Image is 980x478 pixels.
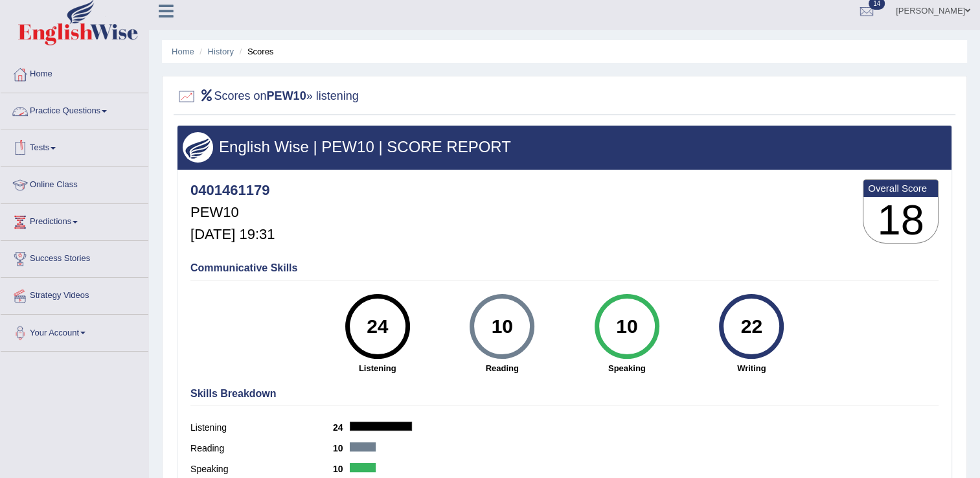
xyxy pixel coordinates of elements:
a: Practice Questions [1,93,148,126]
h4: 0401461179 [190,183,275,198]
label: Listening [190,421,333,435]
strong: Listening [322,362,434,374]
a: History [208,47,234,56]
h4: Skills Breakdown [190,388,939,400]
b: 10 [333,464,350,474]
strong: Writing [696,362,808,374]
a: Strategy Videos [1,278,148,310]
h3: 18 [863,197,938,244]
h4: Communicative Skills [190,262,939,274]
b: PEW10 [267,89,306,102]
a: Home [1,56,148,89]
b: 10 [333,443,350,453]
div: 10 [479,299,526,354]
h5: [DATE] 19:31 [190,227,275,242]
h2: Scores on » listening [177,87,359,106]
label: Reading [190,442,333,455]
h3: English Wise | PEW10 | SCORE REPORT [183,139,946,155]
strong: Reading [446,362,558,374]
a: Home [172,47,194,56]
h5: PEW10 [190,205,275,220]
a: Online Class [1,167,148,199]
strong: Speaking [571,362,683,374]
b: 24 [333,422,350,433]
div: 22 [728,299,775,354]
div: 10 [603,299,650,354]
li: Scores [236,45,274,58]
b: Overall Score [868,183,933,194]
img: wings.png [183,132,213,163]
a: Predictions [1,204,148,236]
label: Speaking [190,462,333,476]
a: Tests [1,130,148,163]
a: Success Stories [1,241,148,273]
div: 24 [354,299,401,354]
a: Your Account [1,315,148,347]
